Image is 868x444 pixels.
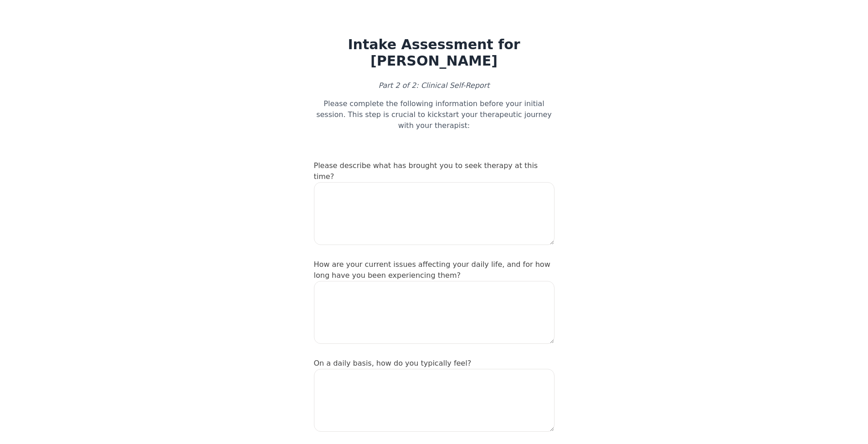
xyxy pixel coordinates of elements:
[314,80,555,91] p: Part 2 of 2: Clinical Self-Report
[314,359,472,367] label: On a daily basis, how do you typically feel?
[314,98,555,131] p: Please complete the following information before your initial session. This step is crucial to ki...
[314,36,555,69] h1: Intake Assessment for [PERSON_NAME]
[314,161,538,181] label: Please describe what has brought you to seek therapy at this time?
[314,260,550,280] label: How are your current issues affecting your daily life, and for how long have you been experiencin...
